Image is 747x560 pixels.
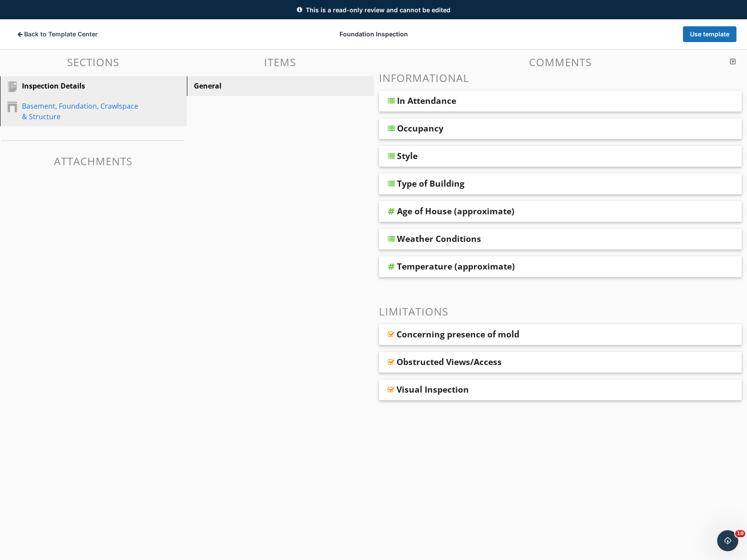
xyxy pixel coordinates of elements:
div: Temperature (approximate) [397,261,515,272]
div: In Attendance [397,96,456,106]
div: Basement, Foundation, Crawlspace & Structure [22,101,145,122]
h3: Informational [379,72,742,84]
div: Visual Inspection [397,384,469,395]
button: Back to Template Center [11,26,105,42]
button: Use template [683,26,736,42]
span: 10 [735,530,745,537]
div: Style [397,151,418,161]
div: Foundation Inspection [253,30,495,39]
div: Concerning presence of mold [397,329,519,340]
h3: Limitations [379,305,742,317]
div: Type of Building [397,178,465,189]
span: Back to Template Center [24,30,98,39]
iframe: Intercom live chat [717,530,738,551]
div: Obstructed Views/Access [397,357,502,367]
h3: Items [187,56,374,68]
div: General [194,81,336,91]
div: Age of House (approximate) [397,206,515,216]
div: Occupancy [397,123,443,134]
div: Weather Conditions [397,234,481,244]
h3: Comments [379,56,742,68]
div: Inspection Details [22,81,145,91]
